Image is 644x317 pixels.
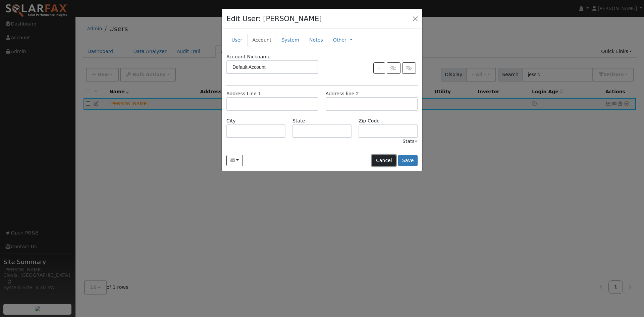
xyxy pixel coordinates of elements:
a: System [276,34,304,46]
button: jessicashimizu@yahoo.com [226,155,243,166]
h4: Edit User: [PERSON_NAME] [226,13,322,24]
a: Account [247,34,276,46]
label: Address Line 1 [226,90,261,97]
button: Link Account [387,62,400,74]
label: Account Nickname [226,53,271,60]
label: Zip Code [359,117,380,124]
button: Create New Account [373,62,385,74]
div: Stats [402,138,418,145]
label: State [292,117,305,124]
label: Address line 2 [326,90,359,97]
a: Other [333,37,346,44]
button: Unlink Account [402,62,416,74]
label: City [226,117,236,124]
button: Cancel [372,155,396,166]
a: User [226,34,247,46]
button: Save [398,155,418,166]
a: Notes [304,34,328,46]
